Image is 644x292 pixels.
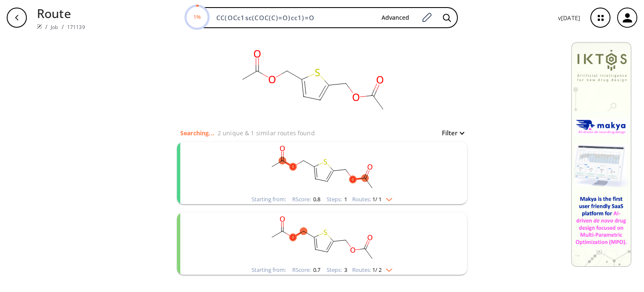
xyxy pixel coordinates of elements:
span: 1 / 2 [372,267,382,273]
button: Advanced [375,10,416,26]
p: v [DATE] [558,13,580,22]
input: Enter SMILES [211,13,375,22]
ul: clusters [177,138,467,279]
li: / [45,22,47,31]
span: 0.7 [312,266,320,274]
div: Routes: [352,197,392,202]
button: Filter [437,130,464,136]
text: 1% [193,13,201,21]
svg: CC(=O)OCc1ccc(COC(C)=O)s1 [213,142,431,195]
svg: CC(=O)OCc1ccc(COC(C)=O)s1 [213,213,431,265]
span: 1 [343,195,347,203]
div: Steps : [327,197,347,202]
div: Routes: [352,267,392,273]
span: 3 [343,266,347,274]
img: Banner [571,42,631,267]
li: / [62,22,64,31]
svg: CC(OCc1sc(COC(C)=O)cc1)=O [229,35,397,128]
p: Searching... [180,129,214,137]
img: Down [382,195,392,201]
div: Steps : [327,267,347,273]
div: RScore : [292,197,320,202]
p: Route [37,4,85,22]
p: 2 unique & 1 similar routes found [218,129,315,137]
div: Starting from: [252,267,286,273]
img: Down [382,265,392,272]
img: Spaya logo [37,24,42,29]
span: 0.8 [312,195,320,203]
div: RScore : [292,267,320,273]
a: Job [51,24,58,31]
div: Starting from: [252,197,286,202]
span: 1 / 1 [372,197,382,202]
a: 171139 [67,24,85,31]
